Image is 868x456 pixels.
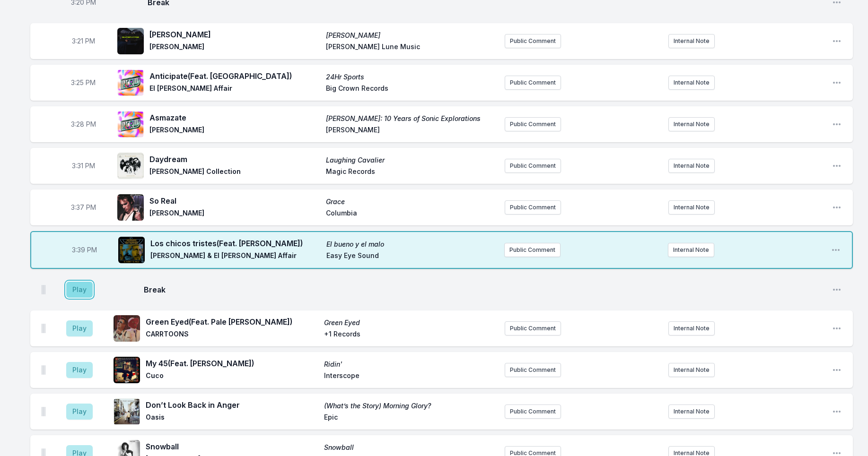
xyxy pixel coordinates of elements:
[505,76,561,90] button: Public Comment
[42,324,45,333] img: Drag Handle
[42,285,45,294] img: Drag Handle
[118,237,145,263] img: El bueno y el malo
[324,329,497,341] span: +1 Records
[146,358,318,369] span: My 45 (Feat. [PERSON_NAME])
[149,70,320,82] span: Anticipate (Feat. [GEOGRAPHIC_DATA])
[114,398,140,425] img: (What’s the Story) Morning Glory?
[832,161,842,171] button: Open playlist item options
[668,321,715,336] button: Internal Note
[149,154,320,165] span: Daydream
[668,200,715,215] button: Internal Note
[668,404,715,419] button: Internal Note
[149,167,320,178] span: [PERSON_NAME] Collection
[66,282,93,298] button: Play
[832,36,842,46] button: Open playlist item options
[832,120,842,129] button: Open playlist item options
[831,245,841,255] button: Open playlist item options
[668,159,715,173] button: Internal Note
[668,34,715,48] button: Internal Note
[149,125,320,137] span: [PERSON_NAME]
[326,125,497,137] span: [PERSON_NAME]
[505,34,561,48] button: Public Comment
[117,28,144,54] img: Emperatriz
[146,329,318,341] span: CARRTOONS
[72,161,95,171] span: Timestamp
[324,413,497,424] span: Epic
[149,112,320,123] span: Asmazate
[326,208,497,220] span: Columbia
[505,200,561,215] button: Public Comment
[71,203,96,212] span: Timestamp
[505,404,561,419] button: Public Comment
[326,72,497,82] span: 24Hr Sports
[114,315,140,342] img: Green Eyed
[144,284,824,295] span: Break
[117,194,144,221] img: Grace
[324,443,497,452] span: Snowball
[146,413,318,424] span: Oasis
[66,404,93,420] button: Play
[832,78,842,87] button: Open playlist item options
[832,285,842,294] button: Open playlist item options
[117,69,144,96] img: 24Hr Sports
[72,36,95,46] span: Timestamp
[668,76,715,90] button: Internal Note
[42,407,45,416] img: Drag Handle
[504,243,561,257] button: Public Comment
[150,251,321,262] span: [PERSON_NAME] & El [PERSON_NAME] Affair
[117,153,144,179] img: Laughing Cavalier
[146,399,318,411] span: Don’t Look Back in Anger
[326,251,497,262] span: Easy Eye Sound
[326,31,497,40] span: [PERSON_NAME]
[324,401,497,411] span: (What’s the Story) Morning Glory?
[146,316,318,327] span: Green Eyed (Feat. Pale [PERSON_NAME])
[668,117,715,131] button: Internal Note
[668,243,714,257] button: Internal Note
[326,240,497,249] span: El bueno y el malo
[72,245,97,255] span: Timestamp
[326,155,497,165] span: Laughing Cavalier
[326,167,497,178] span: Magic Records
[505,321,561,336] button: Public Comment
[324,371,497,382] span: Interscope
[71,120,96,129] span: Timestamp
[117,111,144,138] img: Bongo Joe: 10 Years of Sonic Explorations
[326,114,497,123] span: [PERSON_NAME]: 10 Years of Sonic Explorations
[149,208,320,220] span: [PERSON_NAME]
[326,84,497,95] span: Big Crown Records
[150,238,321,249] span: Los chicos tristes (Feat. [PERSON_NAME])
[146,441,318,452] span: Snowball
[66,362,93,378] button: Play
[149,195,320,206] span: So Real
[66,320,93,336] button: Play
[832,324,842,333] button: Open playlist item options
[149,29,320,40] span: [PERSON_NAME]
[832,365,842,375] button: Open playlist item options
[505,159,561,173] button: Public Comment
[149,84,320,95] span: El [PERSON_NAME] Affair
[324,318,497,327] span: Green Eyed
[326,42,497,53] span: [PERSON_NAME] Lune Music
[505,363,561,377] button: Public Comment
[149,42,320,53] span: [PERSON_NAME]
[42,365,45,375] img: Drag Handle
[71,78,96,87] span: Timestamp
[832,203,842,212] button: Open playlist item options
[114,357,140,383] img: Ridin'
[832,407,842,416] button: Open playlist item options
[324,360,497,369] span: Ridin'
[505,117,561,131] button: Public Comment
[326,197,497,206] span: Grace
[668,363,715,377] button: Internal Note
[146,371,318,382] span: Cuco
